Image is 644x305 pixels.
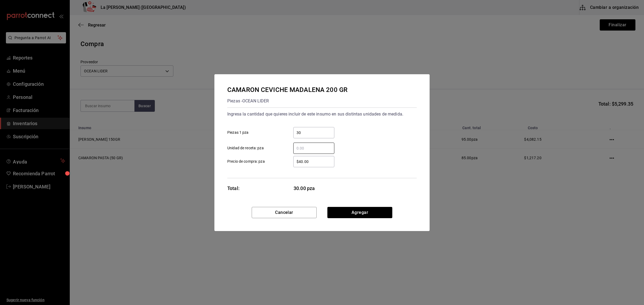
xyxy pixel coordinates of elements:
[227,97,347,105] div: Piezas - OCEAN LIDER
[293,158,334,165] input: Precio de compra: pza
[227,185,240,192] div: Total:
[227,85,347,95] div: CAMARON CEVICHE MADALENA 200 GR
[293,129,334,136] input: Piezas 1 pza
[227,145,264,151] span: Unidad de receta: pza
[227,159,265,164] span: Precio de compra: pza
[327,207,392,218] button: Agregar
[227,130,249,135] span: Piezas 1 pza
[252,207,317,218] button: Cancelar
[227,110,417,118] div: Ingresa la cantidad que quieres incluir de este insumo en sus distintas unidades de medida.
[293,145,334,151] input: Unidad de receta: pza
[294,185,335,192] span: 30.00 pza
